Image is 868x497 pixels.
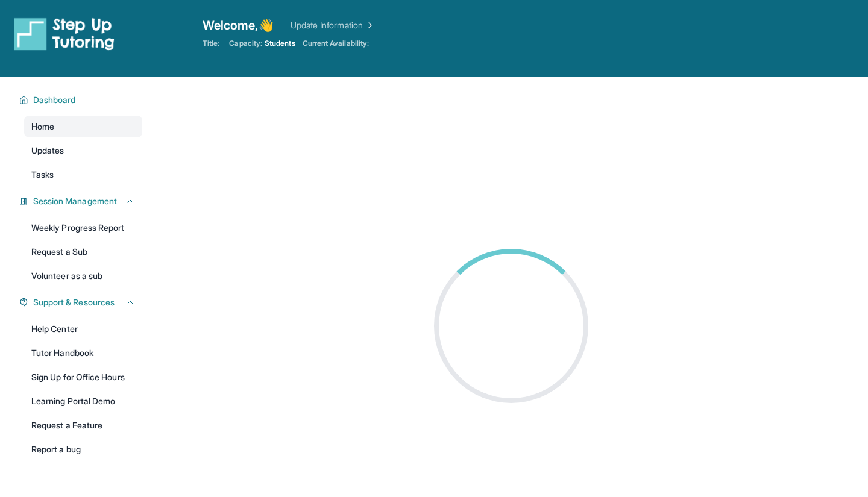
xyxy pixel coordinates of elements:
[24,217,142,239] a: Weekly Progress Report
[363,19,375,31] img: Chevron Right
[303,39,369,48] span: Current Availability:
[24,241,142,263] a: Request a Sub
[24,164,142,186] a: Tasks
[31,120,54,133] span: Home
[203,39,219,48] span: Title:
[24,116,142,137] a: Home
[31,169,54,181] span: Tasks
[291,19,375,31] a: Update Information
[24,366,142,388] a: Sign Up for Office Hours
[24,342,142,364] a: Tutor Handbook
[203,17,274,34] span: Welcome, 👋
[265,39,295,48] span: Students
[33,296,115,308] span: Support & Resources
[33,94,76,106] span: Dashboard
[24,439,142,460] a: Report a bug
[31,145,64,157] span: Updates
[14,17,115,51] img: logo
[28,195,135,207] button: Session Management
[24,318,142,340] a: Help Center
[24,265,142,287] a: Volunteer as a sub
[24,390,142,412] a: Learning Portal Demo
[33,195,117,207] span: Session Management
[24,414,142,436] a: Request a Feature
[24,140,142,161] a: Updates
[28,94,135,106] button: Dashboard
[229,39,262,48] span: Capacity:
[28,296,135,308] button: Support & Resources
